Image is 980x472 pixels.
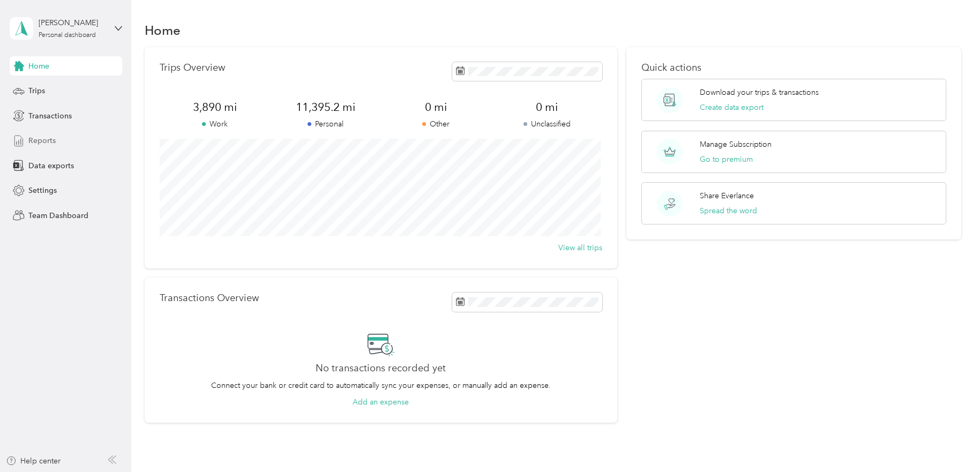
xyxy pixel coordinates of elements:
h2: No transactions recorded yet [316,363,446,374]
p: Quick actions [641,62,946,73]
span: Team Dashboard [28,210,88,221]
div: [PERSON_NAME] [39,17,106,28]
span: Home [28,61,49,72]
span: Transactions [28,110,72,122]
span: Settings [28,185,57,196]
span: 11,395.2 mi [270,100,381,115]
iframe: Everlance-gr Chat Button Frame [920,412,980,472]
span: Trips [28,85,45,96]
button: Go to premium [700,154,753,165]
p: Unclassified [491,118,602,130]
p: Download your trips & transactions [700,87,819,98]
span: Data exports [28,160,74,171]
div: Personal dashboard [39,32,96,39]
p: Connect your bank or credit card to automatically sync your expenses, or manually add an expense. [211,380,551,391]
button: View all trips [558,242,602,253]
p: Transactions Overview [160,293,259,304]
button: Create data export [700,102,764,113]
span: 0 mi [491,100,602,115]
p: Personal [270,118,381,130]
p: Work [160,118,271,130]
p: Manage Subscription [700,139,772,150]
button: Spread the word [700,205,757,216]
span: Reports [28,135,56,146]
p: Trips Overview [160,62,225,73]
button: Add an expense [353,396,409,408]
p: Other [381,118,492,130]
button: Help center [6,455,61,467]
h1: Home [145,25,181,36]
span: 3,890 mi [160,100,271,115]
span: 0 mi [381,100,492,115]
p: Share Everlance [700,190,754,201]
